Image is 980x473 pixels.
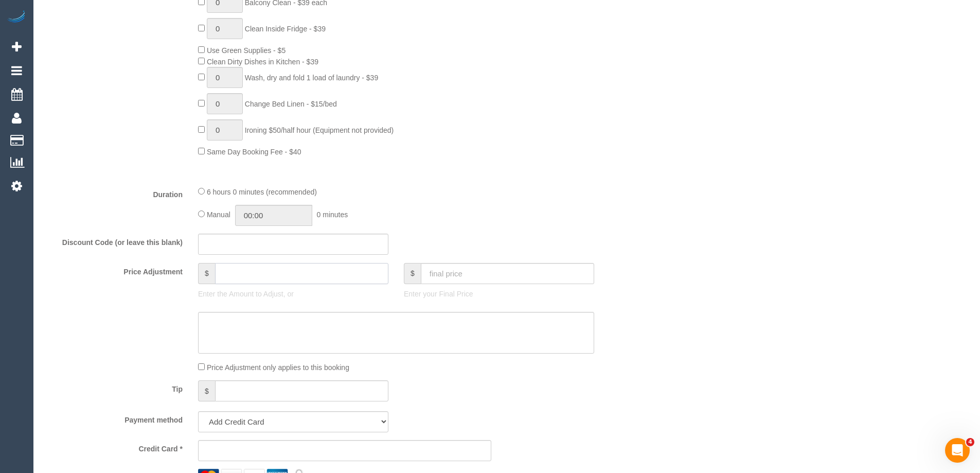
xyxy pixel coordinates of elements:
[404,263,421,284] span: $
[207,148,301,156] span: Same Day Booking Fee - $40
[207,363,349,372] span: Price Adjustment only applies to this booking
[36,186,190,200] label: Duration
[404,289,594,299] p: Enter your Final Price
[245,74,378,82] span: Wash, dry and fold 1 load of laundry - $39
[6,10,27,25] img: Automaid Logo
[207,58,318,66] span: Clean Dirty Dishes in Kitchen - $39
[945,438,970,463] iframe: Intercom live chat
[245,126,394,134] span: Ironing $50/half hour (Equipment not provided)
[198,263,215,284] span: $
[421,263,594,284] input: final price
[198,380,215,401] span: $
[207,46,286,55] span: Use Green Supplies - $5
[36,380,190,394] label: Tip
[36,263,190,277] label: Price Adjustment
[207,188,317,196] span: 6 hours 0 minutes (recommended)
[207,211,230,219] span: Manual
[36,440,190,454] label: Credit Card *
[198,289,388,299] p: Enter the Amount to Adjust, or
[966,438,974,446] span: 4
[245,25,326,33] span: Clean Inside Fridge - $39
[317,211,348,219] span: 0 minutes
[207,446,483,456] iframe: Secure card payment input frame
[36,411,190,425] label: Payment method
[245,100,337,108] span: Change Bed Linen - $15/bed
[36,234,190,248] label: Discount Code (or leave this blank)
